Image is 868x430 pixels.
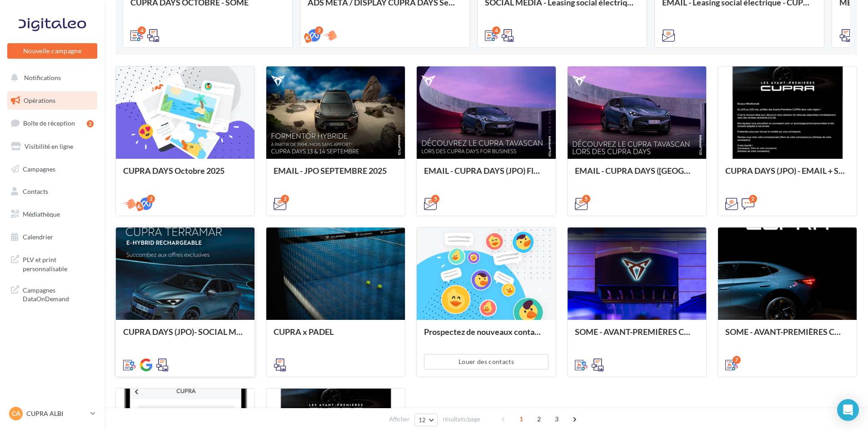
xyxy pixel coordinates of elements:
button: 12 [414,414,438,426]
span: CA [12,409,20,418]
div: 2 [147,195,155,203]
a: PLV et print personnalisable [5,250,99,277]
a: Campagnes DataOnDemand [5,280,99,307]
div: 5 [431,195,439,203]
div: SOME - AVANT-PREMIÈRES CUPRA PART (VENTES PRIVEES) [725,327,849,345]
a: Contacts [5,182,99,201]
span: résultats/page [443,415,480,424]
button: Nouvelle campagne [7,43,97,59]
div: CUPRA DAYS Octobre 2025 [123,166,247,184]
div: Prospectez de nouveaux contacts [424,327,548,345]
div: 2 [87,120,94,127]
span: Afficher [389,415,409,424]
div: EMAIL - CUPRA DAYS (JPO) Fleet Générique [424,166,548,184]
span: Calendrier [23,233,53,241]
button: Louer des contacts [424,354,548,369]
a: Médiathèque [5,205,99,224]
div: Open Intercom Messenger [837,399,859,421]
p: CUPRA ALBI [26,409,87,418]
div: EMAIL - JPO SEPTEMBRE 2025 [274,166,398,184]
div: CUPRA x PADEL [274,327,398,345]
div: 5 [582,195,590,203]
span: 2 [532,412,546,426]
span: 12 [419,416,426,424]
span: 3 [549,412,564,426]
div: 2 [315,26,323,35]
div: EMAIL - CUPRA DAYS ([GEOGRAPHIC_DATA]) Private Générique [575,166,699,184]
span: Campagnes DataOnDemand [23,284,94,304]
div: 2 [281,195,289,203]
span: Médiathèque [23,210,60,218]
span: 1 [514,412,529,426]
span: Boîte de réception [23,119,75,127]
span: Campagnes [23,165,55,172]
button: Notifications [5,68,95,87]
a: Opérations [5,91,99,110]
div: SOME - AVANT-PREMIÈRES CUPRA FOR BUSINESS (VENTES PRIVEES) [575,327,699,345]
span: Visibilité en ligne [25,142,73,150]
a: Visibilité en ligne [5,137,99,156]
div: CUPRA DAYS (JPO)- SOCIAL MEDIA [123,327,247,345]
span: Notifications [24,74,61,81]
div: 4 [492,26,500,35]
span: Contacts [23,187,48,195]
div: 7 [733,356,741,364]
a: Calendrier [5,228,99,247]
div: 4 [138,26,146,35]
div: CUPRA DAYS (JPO) - EMAIL + SMS [725,166,849,184]
a: Boîte de réception2 [5,113,99,133]
div: 2 [749,195,757,203]
a: CA CUPRA ALBI [7,405,97,422]
span: PLV et print personnalisable [23,253,94,273]
span: Opérations [24,96,55,104]
a: Campagnes [5,160,99,179]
